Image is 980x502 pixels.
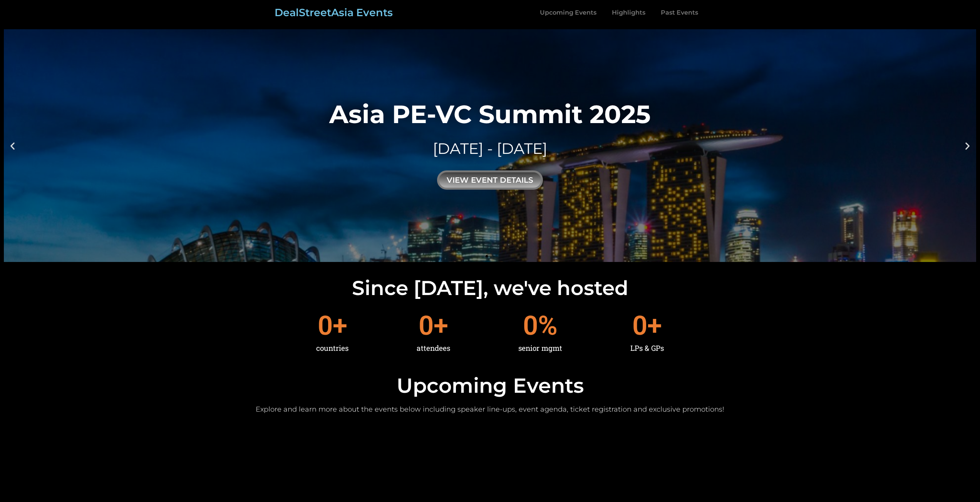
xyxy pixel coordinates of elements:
[4,375,976,396] h2: Upcoming Events
[4,29,976,262] a: Asia PE-VC Summit 2025[DATE] - [DATE]view event details
[275,6,393,19] a: DealStreetAsia Events
[417,339,450,357] div: attendees
[486,255,488,257] span: Go to slide 1
[4,405,976,414] h2: Explore and learn more about the events below including speaker line-ups, event agenda, ticket re...
[653,4,706,22] a: Past Events
[518,339,562,357] div: senior mgmt
[329,102,651,127] div: Asia PE-VC Summit 2025
[316,339,348,357] div: countries
[604,4,653,22] a: Highlights
[434,312,450,339] span: +
[630,339,664,357] div: LPs & GPs
[329,138,651,159] div: [DATE] - [DATE]
[4,278,976,298] h2: Since [DATE], we've hosted
[493,255,495,257] span: Go to slide 2
[419,312,434,339] span: 0
[523,312,538,339] span: 0
[8,141,17,150] div: Previous slide
[532,4,604,22] a: Upcoming Events
[963,141,972,150] div: Next slide
[632,312,647,339] span: 0
[318,312,333,339] span: 0
[538,312,562,339] span: %
[647,312,664,339] span: +
[333,312,349,339] span: +
[437,170,543,190] div: view event details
